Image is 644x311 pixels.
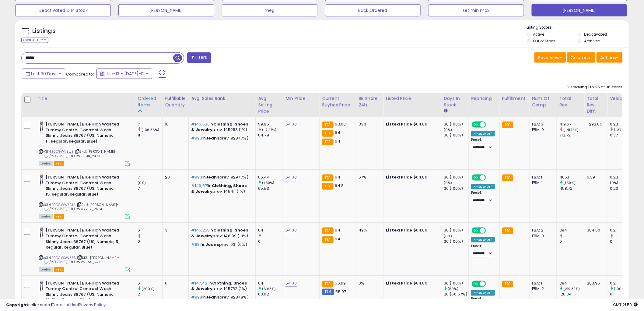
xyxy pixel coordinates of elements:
[532,4,627,16] button: [PERSON_NAME]
[610,292,635,297] div: 0.1
[567,84,623,90] div: Displaying 1 to 25 of 36 items
[584,38,600,44] label: Archived
[285,281,297,287] a: 64.00
[142,287,155,292] small: (200%)
[46,122,120,146] b: [PERSON_NAME] Blue High Waisted Tummy Control Contrast Wash Skinny Jeans 88767 (US, Numeric, 11, ...
[39,149,117,158] span: | SKU: [PERSON_NAME]-JB0_3/27/2025_B0DGWVZLJB_24.61
[6,302,28,308] strong: Copyright
[335,121,346,127] span: 63.03
[37,95,132,102] div: Title
[54,161,64,166] span: FBA
[559,292,584,297] div: 120.04
[533,32,544,37] label: Active
[502,95,527,102] div: Fulfillment
[444,133,468,138] div: 30 (100%)
[285,121,297,127] a: 64.00
[471,138,495,151] div: Preset:
[336,289,346,295] span: 55.97
[191,183,251,194] p: in prev: 145411 (1%)
[66,71,94,77] span: Compared to:
[610,228,635,233] div: 0.2
[22,69,65,79] button: Last 30 Days
[335,130,340,136] span: 64
[472,122,480,127] span: ON
[39,175,130,218] div: ASIN:
[597,52,623,63] button: Actions
[567,52,596,63] button: Columns
[54,267,64,272] span: FBA
[527,25,629,30] p: Listing States:
[559,175,584,180] div: 465.11
[322,289,334,295] small: FBM
[532,175,552,180] div: FBA: 1
[587,175,603,180] div: 6.39
[191,242,202,247] span: #987
[587,95,605,115] div: Total Rev. Diff.
[335,183,344,189] span: 64.8
[191,95,253,102] div: Avg. Sales Rank
[532,228,552,233] div: FBA: 2
[322,139,333,145] small: FBA
[191,281,251,292] p: in prev: 145752 (1%)
[187,52,211,63] button: Filters
[39,228,130,271] div: ASIN:
[448,287,458,292] small: (50%)
[258,186,283,191] div: 65.53
[559,228,584,233] div: 384
[444,228,468,233] div: 30 (100%)
[335,138,340,144] span: 64
[165,122,184,127] div: 10
[359,122,379,127] div: 33%
[444,239,468,244] div: 30 (100%)
[258,228,283,233] div: 64
[610,239,635,244] div: 0
[471,184,495,189] div: Amazon AI *
[106,71,145,77] span: Jun-13 - [DATE]-12
[444,122,468,127] div: 30 (100%)
[191,281,247,292] span: Clothing, Shoes & Jewelry
[191,183,208,189] span: #146,571
[39,122,44,134] img: 31sbmicvnnL._SL40_.jpg
[322,130,333,137] small: FBA
[262,287,276,292] small: (6.63%)
[571,55,590,61] span: Columns
[39,202,119,211] span: | SKU: [PERSON_NAME]-JB0_3/27/2025_B0DGWW72J2_24.61
[322,183,333,190] small: FBA
[444,108,447,114] small: Days In Stock.
[165,228,184,233] div: 3
[587,228,603,233] div: 384.00
[39,281,44,293] img: 31sbmicvnnL._SL40_.jpg
[15,4,111,16] button: Deactivated & In Stock
[191,175,251,180] p: in prev: 929 (7%)
[472,228,480,233] span: ON
[444,186,468,191] div: 30 (100%)
[191,122,251,133] p: in prev: 145253 (1%)
[471,191,495,204] div: Preset:
[502,228,513,234] small: FBA
[46,228,120,252] b: [PERSON_NAME] Blue High Waisted Tummy Control Contrast Wash Skinny Jeans 88767 (US, Numeric, 5, R...
[138,292,162,297] div: 2
[39,161,53,166] span: All listings currently available for purchase on Amazon
[614,127,631,132] small: (-37.84%)
[533,38,555,44] label: Out of Stock
[322,281,333,288] small: FBA
[39,122,130,165] div: ASIN:
[471,95,497,102] div: Repricing
[613,302,638,308] span: 2025-08-12 21:59 GMT
[142,127,159,132] small: (-36.36%)
[138,175,162,180] div: 7
[262,127,276,132] small: (-7.47%)
[51,202,75,207] a: B0DGWW72J2
[610,133,635,138] div: 0.37
[563,287,580,292] small: (219.89%)
[559,186,584,191] div: 458.72
[285,95,317,102] div: Min Price
[471,244,495,258] div: Preset:
[444,292,468,297] div: 20 (66.67%)
[191,121,210,127] span: #146,536
[444,127,452,132] small: (0%)
[559,122,584,127] div: 419.67
[262,180,274,185] small: (1.39%)
[39,175,44,187] img: 31sbmicvnnL._SL40_.jpg
[532,180,552,186] div: FBM: 1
